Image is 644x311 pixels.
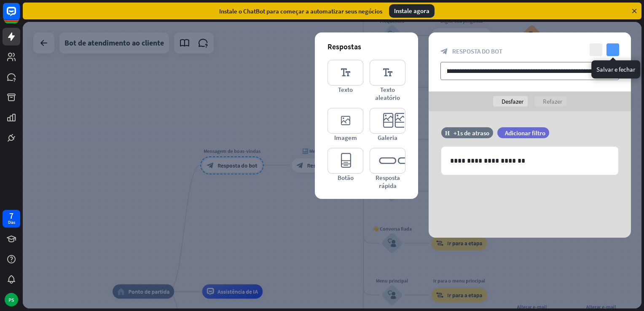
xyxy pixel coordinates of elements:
div: +1s de atraso [453,129,489,137]
div: PS [5,293,18,306]
font: Refazer [543,97,562,105]
span: Adicionar filtro [505,129,545,137]
div: Instale o ChatBot para começar a automatizar seus negócios [219,7,382,15]
font: Desfazer [502,97,523,105]
span: Resposta do bot [452,47,502,55]
button: Abra o widget de bate-papo do LiveChat [7,3,32,29]
div: Dias [8,220,15,225]
i: block_bot_response [440,48,448,55]
i: Hora [445,130,450,136]
div: Instale agora [389,4,435,18]
i: fechar [590,43,602,56]
i: verificar [606,43,619,56]
div: 7 [9,212,13,220]
a: 7 Dias [3,210,20,228]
